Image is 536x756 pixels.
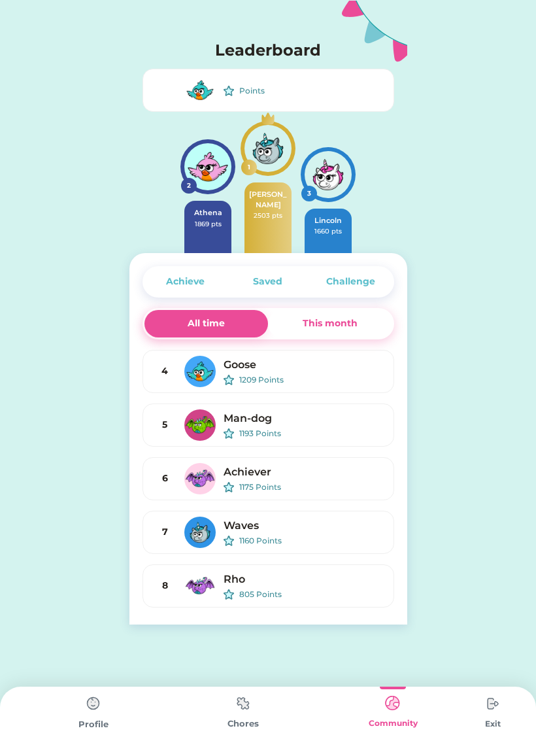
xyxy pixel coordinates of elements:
[304,188,314,198] div: 3
[318,717,468,729] div: Community
[224,86,234,96] img: interface-favorite-star--reward-rating-rate-social-star-media-favorite-like-stars.svg
[18,718,168,731] div: Profile
[380,691,406,716] img: type%3Dkids%2C%20state%3Dselected.svg
[480,691,506,717] img: type%3Dchores%2C%20state%3Ddefault.svg
[239,374,383,386] div: 1209 Points
[188,207,227,219] div: Athena
[248,211,288,220] div: 2503 pts
[326,275,375,288] div: Challenge
[224,411,383,426] div: Man-dog
[184,409,216,441] img: MFN-Dragon-Green.svg
[239,428,383,439] div: 1193 Points
[215,39,321,62] h4: Leaderboard
[184,570,216,602] img: MFN-Dragon-Purple.svg
[166,275,205,288] div: Achieve
[184,463,216,494] img: MFN-Dragon-Purple.svg
[224,589,234,600] img: interface-favorite-star--reward-rating-rate-social-star-media-favorite-like-stars.svg
[184,75,216,106] img: MFN-Bird-Blue.svg
[188,317,225,330] div: All time
[244,162,254,172] div: 1
[154,418,176,432] div: 5
[468,718,518,730] div: Exit
[154,579,176,593] div: 8
[184,356,216,387] img: MFN-Bird-Blue.svg
[342,1,407,62] img: Group.svg
[224,536,234,546] img: interface-favorite-star--reward-rating-rate-social-star-media-favorite-like-stars.svg
[184,180,194,190] div: 2
[224,428,234,439] img: interface-favorite-star--reward-rating-rate-social-star-media-favorite-like-stars.svg
[248,189,288,211] div: [PERSON_NAME]
[239,85,383,97] div: Points
[239,481,383,493] div: 1175 Points
[309,226,348,236] div: 1660 pts
[253,275,282,288] div: Saved
[303,317,358,330] div: This month
[184,517,216,548] img: MFN-Unicorn-Gray.svg
[261,112,275,125] img: interface-award-crown--reward-social-rating-media-queen-vip-king-crown.svg
[224,357,383,373] div: Goose
[224,375,234,385] img: interface-favorite-star--reward-rating-rate-social-star-media-favorite-like-stars.svg
[224,464,383,480] div: Achiever
[224,482,234,492] img: interface-favorite-star--reward-rating-rate-social-star-media-favorite-like-stars.svg
[239,535,383,547] div: 1160 Points
[224,518,383,534] div: Waves
[230,691,256,716] img: type%3Dchores%2C%20state%3Ddefault.svg
[224,572,383,587] div: Rho
[154,525,176,539] div: 7
[188,219,227,229] div: 1869 pts
[244,125,292,172] img: MFN-Unicorn-Gray.svg
[305,151,352,198] img: MFN-Unicorn-White.svg
[168,717,318,730] div: Chores
[154,472,176,485] div: 6
[80,691,107,717] img: type%3Dchores%2C%20state%3Ddefault.svg
[154,364,176,378] div: 4
[239,589,383,600] div: 805 Points
[184,143,231,190] img: MFN-Bird-Pink.svg
[309,215,348,226] div: Lincoln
